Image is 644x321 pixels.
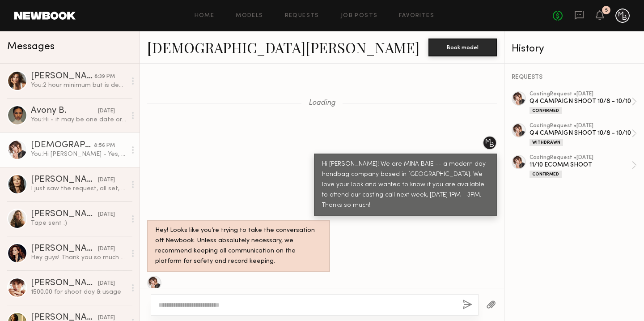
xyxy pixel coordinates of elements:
[31,279,98,288] div: [PERSON_NAME]
[98,107,115,116] div: [DATE]
[31,72,94,81] div: [PERSON_NAME]
[530,91,631,97] div: casting Request • [DATE]
[428,43,497,51] a: Book model
[31,219,126,227] div: Tape sent :)
[31,150,126,158] div: You: Hi [PERSON_NAME] - Yes, can accommodate you at 12!
[31,253,126,262] div: Hey guys! Thank you so much for reaching out! I’m booked out until [DATE]
[98,210,115,219] div: [DATE]
[98,245,115,253] div: [DATE]
[31,184,126,193] div: I just saw the request, all set, thank you ☺️ Have a great evening.
[155,226,322,267] div: Hey! Looks like you’re trying to take the conversation off Newbook. Unless absolutely necessary, ...
[512,74,637,81] div: REQUESTS
[31,175,98,184] div: [PERSON_NAME]
[94,141,115,150] div: 8:56 PM
[605,8,608,13] div: 5
[322,159,489,211] div: Hi [PERSON_NAME]! We are MINA BAIE -- a modern day handbag company based in [GEOGRAPHIC_DATA]. We...
[98,279,115,288] div: [DATE]
[530,97,631,106] div: Q4 CAMPAIGN SHOOT 10/8 - 10/10
[31,244,98,253] div: [PERSON_NAME]
[31,210,98,219] div: [PERSON_NAME]
[309,99,335,107] span: Loading
[530,155,631,161] div: casting Request • [DATE]
[94,73,115,81] div: 8:39 PM
[530,155,637,178] a: castingRequest •[DATE]11/10 ECOMM SHOOTConfirmed
[512,44,637,54] div: History
[530,129,631,137] div: Q4 CAMPAIGN SHOOT 10/8 - 10/10
[530,171,562,178] div: Confirmed
[530,139,563,146] div: Withdrawn
[341,13,378,19] a: Job Posts
[195,13,215,19] a: Home
[285,13,319,19] a: Requests
[98,176,115,184] div: [DATE]
[530,91,637,114] a: castingRequest •[DATE]Q4 CAMPAIGN SHOOT 10/8 - 10/10Confirmed
[31,116,126,124] div: You: Hi - it may be one date or it may be multiple depending on who we book and for which campaig...
[530,123,637,146] a: castingRequest •[DATE]Q4 CAMPAIGN SHOOT 10/8 - 10/10Withdrawn
[31,107,98,116] div: Avony B.
[530,123,631,129] div: casting Request • [DATE]
[530,161,631,169] div: 11/10 ECOMM SHOOT
[428,39,497,56] button: Book model
[7,42,55,52] span: Messages
[530,107,562,114] div: Confirmed
[147,38,419,57] a: [DEMOGRAPHIC_DATA][PERSON_NAME]
[31,141,94,150] div: [DEMOGRAPHIC_DATA][PERSON_NAME]
[31,81,126,90] div: You: 2 hour minimum but is dependent on the booking.
[399,13,434,19] a: Favorites
[236,13,263,19] a: Models
[31,288,126,296] div: 1500.00 for shoot day & usage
